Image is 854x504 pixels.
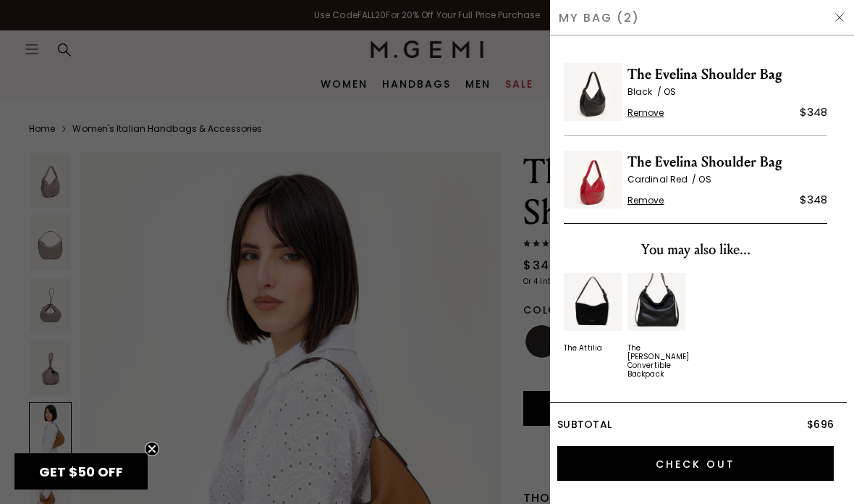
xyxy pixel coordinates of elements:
[664,85,676,98] span: OS
[834,12,845,23] img: Hide Drawer
[564,63,622,121] img: The Evelina Shoulder Bag
[627,344,689,379] div: The [PERSON_NAME] Convertible Backpack
[627,173,698,185] span: Cardinal Red
[557,446,834,481] input: Check Out
[627,85,664,98] span: Black
[627,195,664,206] span: Remove
[627,151,827,174] span: The Evelina Shoulder Bag
[564,273,622,353] a: The Attilia
[627,273,685,379] a: The [PERSON_NAME] Convertible Backpack
[564,238,827,261] div: You may also like...
[14,453,148,490] div: GET $50 OFFClose teaser
[557,417,612,432] span: Subtotal
[627,273,685,379] div: 2 / 2
[627,273,685,331] img: V_11575_01_MAIN_NEW_THELAURA_BLACK_LEATHER_290x387_crop_center.jpg
[564,151,622,209] img: The Evelina Shoulder Bag
[800,104,827,121] div: $348
[800,191,827,209] div: $348
[564,344,602,353] div: The Attilia
[39,463,123,481] span: GET $50 OFF
[627,63,827,86] span: The Evelina Shoulder Bag
[807,417,834,432] span: $696
[627,107,664,119] span: Remove
[145,442,159,456] button: Close teaser
[564,273,622,331] img: 7317733441595_01_Main_New_TheAttilia_Black_Suede_290x387_crop_center.jpg
[564,273,622,379] div: 1 / 2
[698,173,711,185] span: OS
